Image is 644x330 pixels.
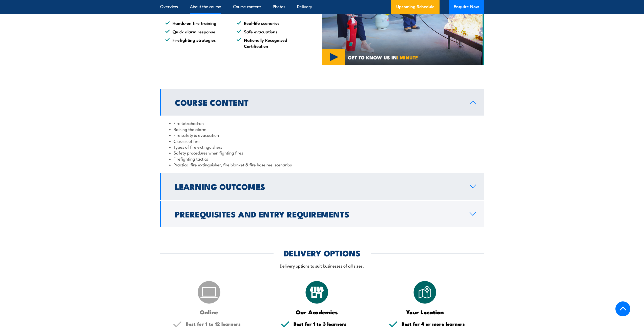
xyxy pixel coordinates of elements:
[281,309,353,315] h3: Our Academies
[397,54,418,61] strong: 1 MINUTE
[169,138,475,144] li: Classes of fire
[348,55,418,60] span: GET TO KNOW US IN
[237,29,299,34] li: Safe evacuations
[169,132,475,138] li: Fire safety & evacuation
[160,173,484,200] a: Learning Outcomes
[169,126,475,132] li: Raising the alarm
[389,309,461,315] h3: Your Location
[237,37,299,49] li: Nationally Recognised Certification
[169,156,475,162] li: Firefighting tactics
[284,249,361,256] h2: DELIVERY OPTIONS
[173,309,245,315] h3: Online
[165,37,227,49] li: Firefighting strategies
[165,29,227,34] li: Quick alarm response
[237,20,299,26] li: Real-life scenarios
[294,321,363,326] h5: Best for 1 to 3 learners
[169,144,475,150] li: Types of fire extinguishers
[402,321,471,326] h5: Best for 4 or more learners
[160,263,484,269] p: Delivery options to suit businesses of all sizes.
[169,162,475,167] li: Practical fire extinguisher, fire blanket & fire hose reel scenarios
[165,20,227,26] li: Hands-on fire training
[169,120,475,126] li: Fire tetrahedron
[160,89,484,116] a: Course Content
[169,150,475,156] li: Safety procedures when fighting fires
[175,99,462,106] h2: Course Content
[175,183,462,190] h2: Learning Outcomes
[186,321,256,326] h5: Best for 1 to 12 learners
[160,201,484,227] a: Prerequisites and Entry Requirements
[175,210,462,217] h2: Prerequisites and Entry Requirements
